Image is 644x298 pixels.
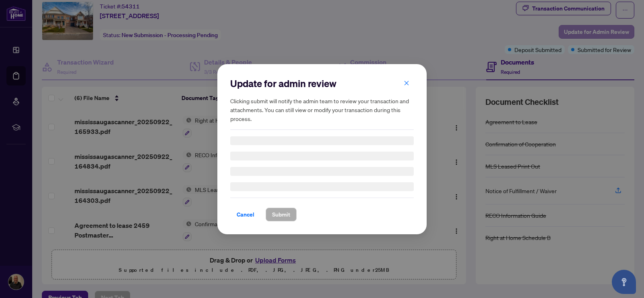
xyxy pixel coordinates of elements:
[612,270,636,294] button: Open asap
[237,208,254,221] span: Cancel
[230,208,261,221] button: Cancel
[404,80,409,85] span: close
[266,208,297,221] button: Submit
[230,96,414,123] h5: Clicking submit will notify the admin team to review your transaction and attachments. You can st...
[230,77,414,90] h2: Update for admin review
